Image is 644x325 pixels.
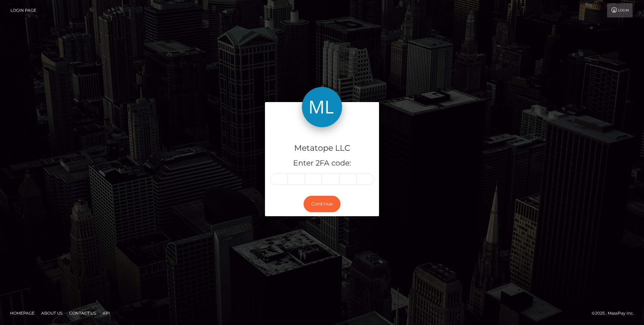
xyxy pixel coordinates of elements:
[302,87,342,127] img: Metatope LLC
[592,310,639,317] div: © 2025 , MassPay Inc.
[7,308,37,318] a: Homepage
[270,142,374,154] h4: Metatope LLC
[100,308,113,318] a: API
[607,3,633,17] a: Login
[304,196,340,212] button: Continue
[39,308,65,318] a: About Us
[270,158,374,169] h5: Enter 2FA code:
[10,3,36,17] a: Login Page
[66,308,99,318] a: Contact Us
